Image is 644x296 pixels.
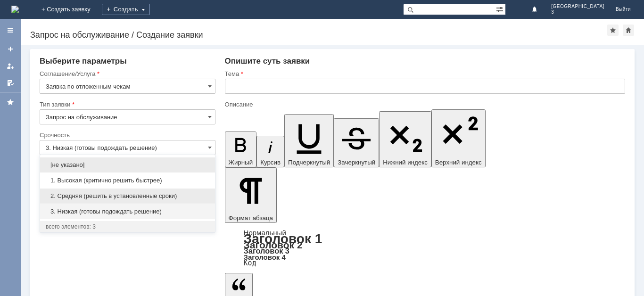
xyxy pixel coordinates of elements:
span: Зачеркнутый [338,159,375,166]
a: Создать заявку [3,41,18,57]
img: logo [11,6,19,13]
span: [не указано] [46,161,209,169]
a: Заголовок 2 [244,239,303,250]
button: Формат абзаца [225,167,277,223]
div: Срочность [40,132,214,138]
span: Курсив [260,159,281,166]
div: Соглашение/Услуга [40,71,214,77]
a: Мои согласования [3,75,18,90]
div: Тема [225,71,623,77]
span: Жирный [229,159,253,166]
button: Верхний индекс [431,109,486,167]
div: всего элементов: 3 [46,223,209,230]
span: Нижний индекс [383,159,428,166]
span: 3 [551,9,604,15]
span: 1. Высокая (критично решить быстрее) [46,177,209,184]
span: [GEOGRAPHIC_DATA] [551,4,604,9]
span: Формат абзаца [229,214,273,222]
div: Формат абзаца [225,230,625,266]
span: Расширенный поиск [496,4,505,13]
div: Описание [225,101,623,107]
span: Подчеркнутый [288,159,330,166]
a: Нормальный [244,229,286,237]
a: Заголовок 4 [244,253,286,261]
button: Зачеркнутый [334,118,379,167]
a: Заголовок 1 [244,231,322,246]
div: Сделать домашней страницей [623,25,634,36]
button: Курсив [256,136,284,167]
a: Перейти на домашнюю страницу [11,6,19,13]
a: Заголовок 3 [244,247,289,255]
div: Создать [102,4,150,15]
a: Мои заявки [3,58,18,74]
span: Выберите параметры [40,57,127,66]
span: Опишите суть заявки [225,57,310,66]
button: Жирный [225,132,257,167]
div: Добавить в избранное [607,25,619,36]
button: Нижний индекс [379,111,431,167]
span: 2. Средняя (решить в установленные сроки) [46,192,209,200]
div: Тип заявки [40,101,214,107]
span: 3. Низкая (готовы подождать решение) [46,208,209,215]
div: Запрос на обслуживание / Создание заявки [30,30,607,40]
button: Подчеркнутый [284,114,334,167]
span: Верхний индекс [435,159,482,166]
a: Код [244,259,256,267]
